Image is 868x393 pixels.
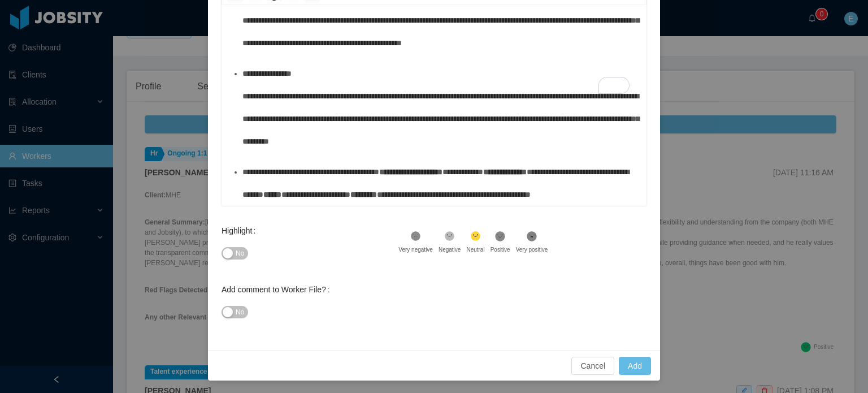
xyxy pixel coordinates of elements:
[222,285,334,294] label: Add comment to Worker File?
[222,226,260,235] label: Highlight
[491,245,510,254] div: Positive
[222,247,248,260] button: Highlight
[516,245,548,254] div: Very positive
[619,357,651,375] button: Add
[398,245,433,254] div: Very negative
[466,245,484,254] div: Neutral
[222,306,248,318] button: Add comment to Worker File?
[439,245,461,254] div: Negative
[236,306,244,318] span: No
[236,248,244,259] span: No
[571,357,614,375] button: Cancel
